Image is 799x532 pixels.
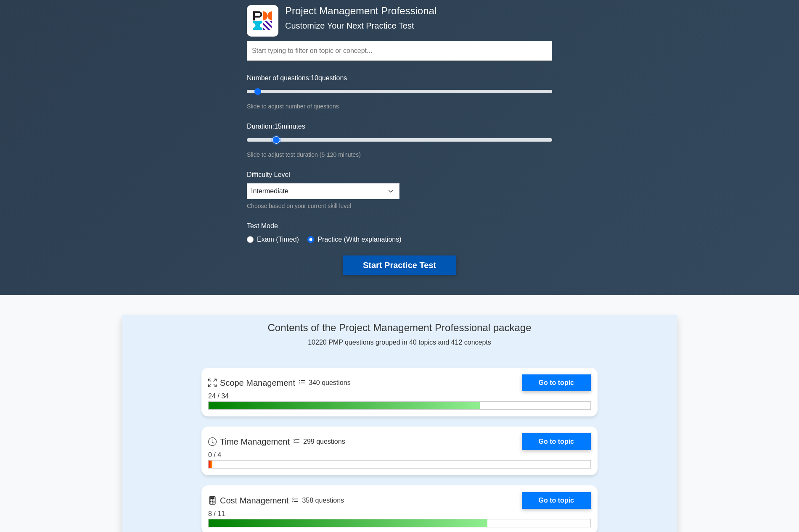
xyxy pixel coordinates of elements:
[247,150,552,160] div: Slide to adjust test duration (5-120 minutes)
[522,433,591,450] a: Go to topic
[274,123,282,130] span: 15
[247,101,552,111] div: Slide to adjust number of questions
[311,74,318,82] span: 10
[201,322,598,348] div: 10220 PMP questions grouped in 40 topics and 412 concepts
[522,492,591,509] a: Go to topic
[247,41,552,61] input: Start typing to filter on topic or concept...
[201,322,598,334] h4: Contents of the Project Management Professional package
[257,234,299,245] label: Exam (Timed)
[343,255,456,275] button: Start Practice Test
[522,374,591,391] a: Go to topic
[247,73,347,83] label: Number of questions: questions
[317,234,401,245] label: Practice (With explanations)
[247,170,290,180] label: Difficulty Level
[247,221,552,231] label: Test Mode
[247,201,399,211] div: Choose based on your current skill level
[282,5,511,17] h4: Project Management Professional
[247,121,305,132] label: Duration: minutes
